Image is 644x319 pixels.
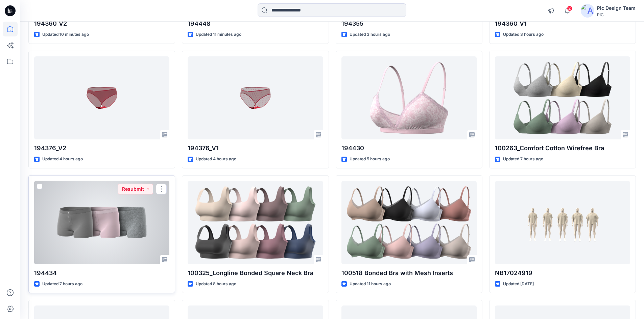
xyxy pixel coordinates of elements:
[188,19,323,28] p: 194448
[196,281,236,288] p: Updated 8 hours ago
[495,181,630,264] a: NB17024919
[503,281,534,288] p: Updated [DATE]
[196,156,236,163] p: Updated 4 hours ago
[188,268,323,278] p: 100325_Longline Bonded Square Neck Bra
[42,156,83,163] p: Updated 4 hours ago
[341,56,477,140] a: 194430
[503,31,544,38] p: Updated 3 hours ago
[495,143,630,153] p: 100263_Comfort Cotton Wirefree Bra
[42,281,82,288] p: Updated 7 hours ago
[188,56,323,140] a: 194376_V1
[597,12,636,17] div: PIC
[567,6,572,11] span: 2
[350,281,391,288] p: Updated 11 hours ago
[188,181,323,264] a: 100325_Longline Bonded Square Neck Bra
[495,19,630,28] p: 194360_V1
[495,268,630,278] p: NB17024919
[188,143,323,153] p: 194376_V1
[341,143,477,153] p: 194430
[495,56,630,140] a: 100263_Comfort Cotton Wirefree Bra
[34,143,169,153] p: 194376_V2
[34,268,169,278] p: 194434
[42,31,89,38] p: Updated 10 minutes ago
[341,268,477,278] p: 100518 Bonded Bra with Mesh Inserts
[341,19,477,28] p: 194355
[503,156,543,163] p: Updated 7 hours ago
[350,156,390,163] p: Updated 5 hours ago
[350,31,390,38] p: Updated 3 hours ago
[34,19,169,28] p: 194360_V2
[34,181,169,264] a: 194434
[581,4,594,18] img: avatar
[341,181,477,264] a: 100518 Bonded Bra with Mesh Inserts
[597,4,636,12] div: Pic Design Team
[34,56,169,140] a: 194376_V2
[196,31,241,38] p: Updated 11 minutes ago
